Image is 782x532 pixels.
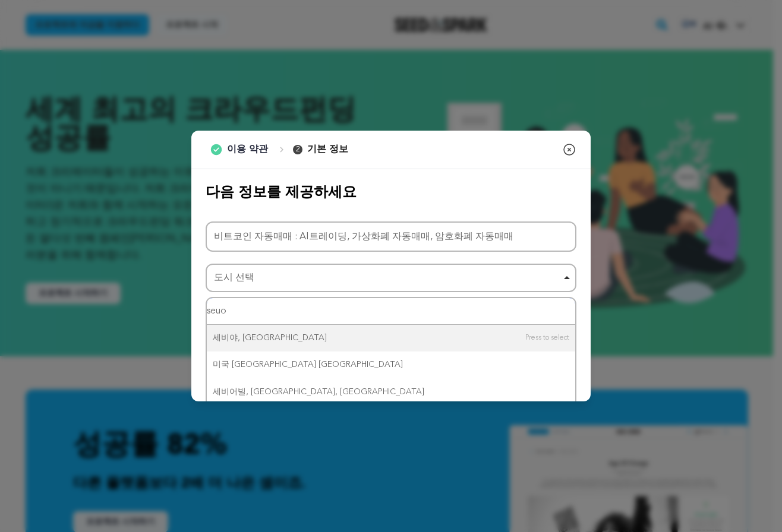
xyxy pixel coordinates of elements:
[213,388,424,396] font: 세비어빌, [GEOGRAPHIC_DATA], [GEOGRAPHIC_DATA]
[227,145,268,154] font: 이용 약관
[213,360,403,369] font: 미국 [GEOGRAPHIC_DATA] [GEOGRAPHIC_DATA]
[206,186,357,200] font: 다음 정보를 제공하세요
[207,298,575,325] input: 도시 선택
[296,146,300,153] font: 2
[206,221,576,252] input: 프로젝트 이름
[214,273,254,283] font: 도시 선택
[307,145,348,154] font: 기본 정보
[213,334,327,342] font: 세비야, [GEOGRAPHIC_DATA]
